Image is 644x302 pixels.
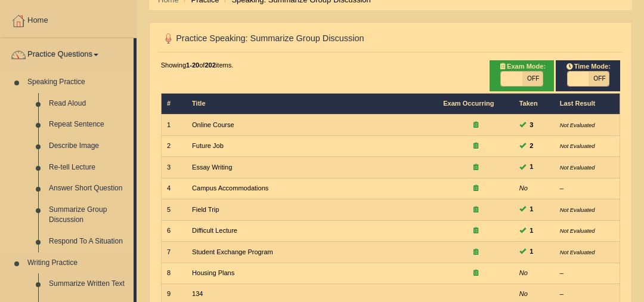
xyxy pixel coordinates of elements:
th: Taken [513,93,554,114]
div: Exam occurring question [443,226,508,236]
a: Summarize Written Text [44,273,134,295]
a: Writing Practice [22,252,134,274]
td: 8 [161,263,187,283]
a: Campus Accommodations [192,184,268,192]
a: Field Trip [192,206,219,213]
span: OFF [589,72,609,86]
td: 5 [161,199,187,220]
a: Re-tell Lecture [44,157,134,178]
div: Exam occurring question [443,269,508,278]
a: 134 [192,290,203,297]
td: 3 [161,157,187,178]
b: 202 [205,61,215,69]
a: Online Course [192,121,234,128]
td: 4 [161,178,187,199]
div: – [560,184,614,193]
a: Describe Image [44,135,134,157]
a: Read Aloud [44,93,134,115]
div: Exam occurring question [443,121,508,130]
span: You can still take this question [526,141,537,152]
a: Answer Short Question [44,178,134,199]
td: 1 [161,115,187,135]
span: Exam Mode: [495,61,550,72]
td: 7 [161,242,187,263]
em: No [519,269,528,276]
div: Showing of items. [161,60,621,70]
div: – [560,289,614,299]
a: Practice Questions [1,38,134,68]
div: Exam occurring question [443,163,508,172]
a: Housing Plans [192,269,234,276]
b: 1-20 [186,61,199,69]
small: Not Evaluated [560,122,595,128]
a: Respond To A Situation [44,231,134,252]
small: Not Evaluated [560,249,595,255]
small: Not Evaluated [560,227,595,234]
em: No [519,290,528,297]
div: Exam occurring question [443,205,508,215]
span: You can still take this question [526,204,537,215]
a: Speaking Practice [22,72,134,93]
div: Exam occurring question [443,141,508,151]
a: Student Exchange Program [192,248,273,255]
span: You can still take this question [526,120,537,131]
small: Not Evaluated [560,207,595,213]
span: OFF [522,72,543,86]
div: Exam occurring question [443,248,508,257]
span: Time Mode: [562,61,614,72]
a: Home [1,4,137,34]
th: Last Result [554,93,620,114]
h2: Practice Speaking: Summarize Group Discussion [161,31,446,47]
small: Not Evaluated [560,164,595,171]
div: Exam occurring question [443,184,508,193]
span: You can still take this question [526,226,537,236]
th: # [161,93,187,114]
div: Show exams occurring in exams [490,60,554,91]
a: Exam Occurring [443,100,494,107]
a: Repeat Sentence [44,114,134,135]
a: Future Job [192,142,224,149]
th: Title [187,93,438,114]
a: Essay Writing [192,164,232,171]
small: Not Evaluated [560,143,595,149]
td: 6 [161,220,187,241]
div: – [560,269,614,278]
span: You can still take this question [526,162,537,172]
span: You can still take this question [526,246,537,257]
a: Difficult Lecture [192,227,237,234]
a: Summarize Group Discussion [44,199,134,231]
em: No [519,184,528,192]
td: 2 [161,135,187,156]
